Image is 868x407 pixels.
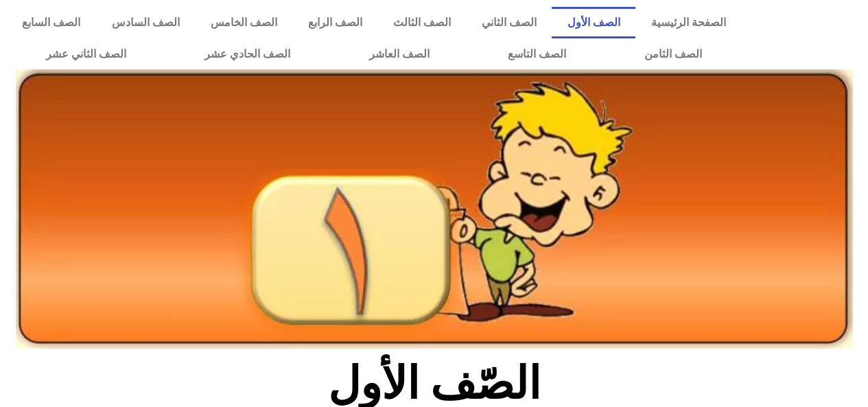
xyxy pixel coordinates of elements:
[635,7,741,38] a: الصفحة الرئيسية
[469,38,605,70] a: الصف التاسع
[377,7,466,38] a: الصف الثالث
[552,7,635,38] a: الصف الأول
[466,7,552,38] a: الصف الثاني
[96,7,195,38] a: الصف السادس
[330,38,469,70] a: الصف العاشر
[195,7,292,38] a: الصف الخامس
[7,38,165,70] a: الصف الثاني عشر
[605,38,741,70] a: الصف الثامن
[292,7,377,38] a: الصف الرابع
[165,38,329,70] a: الصف الحادي عشر
[7,7,96,38] a: الصف السابع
